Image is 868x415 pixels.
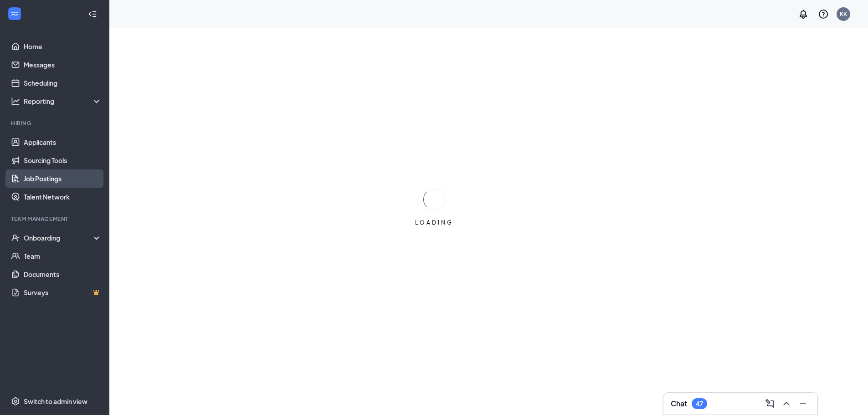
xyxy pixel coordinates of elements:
h3: Chat [671,399,687,409]
a: Scheduling [24,74,102,92]
a: Messages [24,56,102,74]
button: ChevronUp [779,396,794,411]
div: Hiring [11,119,100,127]
div: Reporting [24,97,102,106]
svg: Minimize [797,398,808,409]
a: Sourcing Tools [24,151,102,169]
a: Applicants [24,133,102,151]
svg: UserCheck [11,233,20,242]
svg: WorkstreamLogo [10,9,19,18]
a: Job Postings [24,169,102,188]
a: SurveysCrown [24,283,102,302]
svg: ComposeMessage [765,398,776,409]
button: ComposeMessage [763,396,777,411]
svg: Analysis [11,97,20,106]
a: Home [24,37,102,56]
div: 47 [696,400,703,408]
button: Minimize [796,396,810,411]
svg: QuestionInfo [818,9,829,20]
svg: ChevronUp [781,398,792,409]
svg: Settings [11,397,20,406]
a: Documents [24,265,102,283]
a: Talent Network [24,188,102,206]
svg: Collapse [88,10,97,19]
div: Onboarding [24,233,94,242]
div: Switch to admin view [24,397,87,406]
div: LOADING [411,219,457,226]
div: KK [840,10,847,18]
a: Team [24,247,102,265]
div: Team Management [11,215,100,223]
svg: Notifications [798,9,809,20]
